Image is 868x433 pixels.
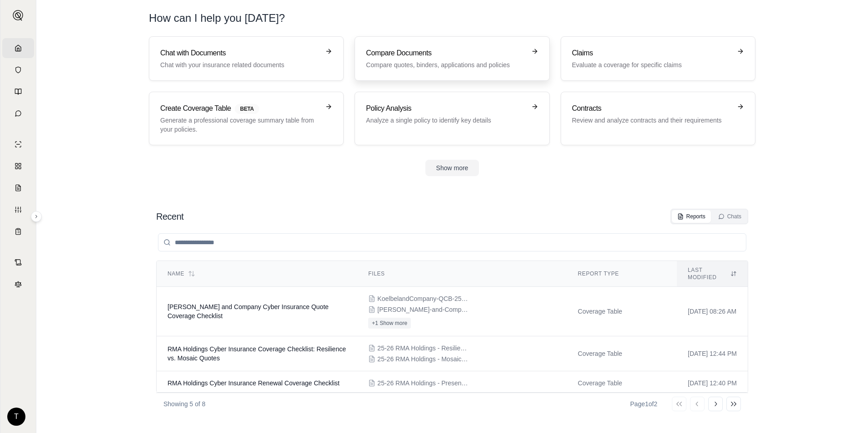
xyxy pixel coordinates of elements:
td: [DATE] 08:26 AM [677,287,748,336]
h3: Policy Analysis [366,103,525,114]
span: BETA [235,104,259,114]
a: Coverage Table [2,221,34,241]
a: Policy AnalysisAnalyze a single policy to identify key details [355,92,549,145]
a: Compare DocumentsCompare quotes, binders, applications and policies [355,36,549,81]
a: ClaimsEvaluate a coverage for specific claims [561,36,755,81]
td: [DATE] 12:44 PM [677,336,748,371]
button: Show more [425,160,479,176]
button: Chats [713,210,747,223]
a: Custom Report [2,200,34,220]
p: Review and analyze contracts and their requirements [572,116,731,125]
p: Showing 5 of 8 [163,399,206,408]
a: Create Coverage TableBETAGenerate a professional coverage summary table from your policies. [149,92,344,145]
a: Legal Search Engine [2,274,34,294]
th: Files [357,261,567,287]
span: Koelbel-and-Company-Coalition-Multi-Quote-Comparison-187584.pdf [377,305,468,314]
p: Generate a professional coverage summary table from your policies. [160,116,320,134]
button: Reports [672,210,711,223]
h3: Compare Documents [366,48,525,59]
p: Chat with your insurance related documents [160,60,320,69]
button: Expand sidebar [9,6,27,25]
h3: Claims [572,48,731,59]
h3: Create Coverage Table [160,103,320,114]
a: Chat with DocumentsChat with your insurance related documents [149,36,344,81]
span: RMA Holdings Cyber Insurance Renewal Coverage Checklist [168,379,340,387]
p: Analyze a single policy to identify key details [366,116,525,125]
button: +1 Show more [368,318,411,329]
p: Compare quotes, binders, applications and policies [366,60,525,69]
span: KoelbelandCompany-QCB-250-P25MZMWV-Cowbell-Proposal.pdf [377,294,468,303]
td: Coverage Table [567,371,677,395]
h1: How can I help you [DATE]? [149,11,285,25]
a: Documents Vault [2,60,34,80]
a: Chat [2,103,34,123]
a: Home [2,38,34,58]
h3: Chat with Documents [160,48,320,59]
h2: Recent [156,210,183,223]
p: Evaluate a coverage for specific claims [572,60,731,69]
h3: Contracts [572,103,731,114]
img: Expand sidebar [13,10,24,21]
div: Page 1 of 2 [630,399,657,408]
button: Expand sidebar [31,211,42,222]
a: Claim Coverage [2,178,34,198]
td: Coverage Table [567,336,677,371]
a: Single Policy [2,134,34,154]
span: 25-26 RMA Holdings - Mosaic Quote.pdf [377,354,468,364]
span: 25-26 RMA Holdings - Resilience Quote.pdf [377,344,468,353]
span: RMA Holdings Cyber Insurance Coverage Checklist: Resilience vs. Mosaic Quotes [168,345,346,362]
td: Coverage Table [567,287,677,336]
span: 25-26 RMA Holdings - Presentation.docx [377,379,468,388]
div: Reports [677,213,705,220]
th: Report Type [567,261,677,287]
div: Name [168,270,346,277]
span: Koelbel and Company Cyber Insurance Quote Coverage Checklist [168,303,329,320]
div: Last modified [688,266,737,281]
a: Policy Comparisons [2,156,34,176]
div: T [7,408,25,426]
div: Chats [718,213,741,220]
a: Contract Analysis [2,252,34,272]
td: [DATE] 12:40 PM [677,371,748,395]
a: ContractsReview and analyze contracts and their requirements [561,92,755,145]
a: Prompt Library [2,82,34,102]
